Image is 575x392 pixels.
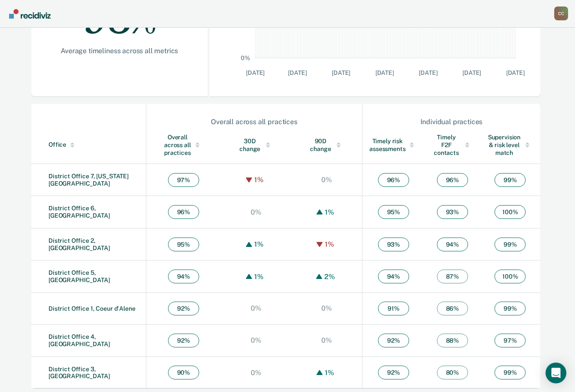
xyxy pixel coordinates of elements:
[462,69,481,76] text: [DATE]
[168,205,199,219] span: 96 %
[146,126,221,164] th: Toggle SortBy
[48,237,110,251] a: District Office 2, [GEOGRAPHIC_DATA]
[48,141,142,148] div: Office
[480,126,540,164] th: Toggle SortBy
[362,126,425,164] th: Toggle SortBy
[419,69,437,76] text: [DATE]
[164,133,204,157] div: Overall across all practices
[494,270,526,283] span: 100 %
[48,205,110,219] a: District Office 6, [GEOGRAPHIC_DATA]
[238,137,274,153] div: 30D change
[323,369,336,377] div: 1%
[48,333,110,347] a: District Office 4, [GEOGRAPHIC_DATA]
[249,369,264,377] div: 0%
[437,270,468,283] span: 87 %
[31,126,146,164] th: Toggle SortBy
[59,47,180,55] div: Average timeliness across all metrics
[48,269,110,283] a: District Office 5, [GEOGRAPHIC_DATA]
[9,9,51,19] img: Recidiviz
[246,69,265,76] text: [DATE]
[425,126,480,164] th: Toggle SortBy
[147,118,362,126] div: Overall across all practices
[375,69,394,76] text: [DATE]
[546,363,566,383] div: Open Intercom Messenger
[363,118,540,126] div: Individual practices
[494,334,526,347] span: 97 %
[437,238,468,251] span: 94 %
[437,173,468,187] span: 96 %
[252,240,266,248] div: 1%
[323,208,336,216] div: 1%
[249,304,264,312] div: 0%
[494,366,526,379] span: 99 %
[168,270,199,283] span: 94 %
[378,334,409,347] span: 92 %
[494,302,526,315] span: 99 %
[48,366,110,380] a: District Office 3, [GEOGRAPHIC_DATA]
[168,238,199,251] span: 95 %
[319,176,334,184] div: 0%
[168,366,199,379] span: 90 %
[322,273,337,281] div: 2%
[252,176,266,184] div: 1%
[378,238,409,251] span: 93 %
[437,366,468,379] span: 80 %
[437,205,468,219] span: 93 %
[432,133,473,157] div: Timely F2F contacts
[252,273,266,281] div: 1%
[168,173,199,187] span: 97 %
[437,334,468,347] span: 88 %
[378,205,409,219] span: 95 %
[221,126,291,164] th: Toggle SortBy
[378,173,409,187] span: 96 %
[48,173,129,187] a: District Office 7, [US_STATE][GEOGRAPHIC_DATA]
[249,336,264,344] div: 0%
[319,336,334,344] div: 0%
[494,238,526,251] span: 99 %
[494,205,526,219] span: 100 %
[369,137,418,153] div: Timely risk assessments
[48,305,136,312] a: District Office 1, Coeur d'Alene
[309,137,345,153] div: 90D change
[554,6,568,20] button: Profile dropdown button
[332,69,350,76] text: [DATE]
[378,270,409,283] span: 94 %
[437,302,468,315] span: 86 %
[494,173,526,187] span: 99 %
[249,208,264,216] div: 0%
[168,334,199,347] span: 92 %
[323,240,336,248] div: 1%
[168,302,199,315] span: 92 %
[291,126,362,164] th: Toggle SortBy
[487,133,533,157] div: Supervision & risk level match
[288,69,307,76] text: [DATE]
[319,304,334,312] div: 0%
[378,366,409,379] span: 92 %
[378,302,409,315] span: 91 %
[506,69,524,76] text: [DATE]
[554,6,568,20] div: C C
